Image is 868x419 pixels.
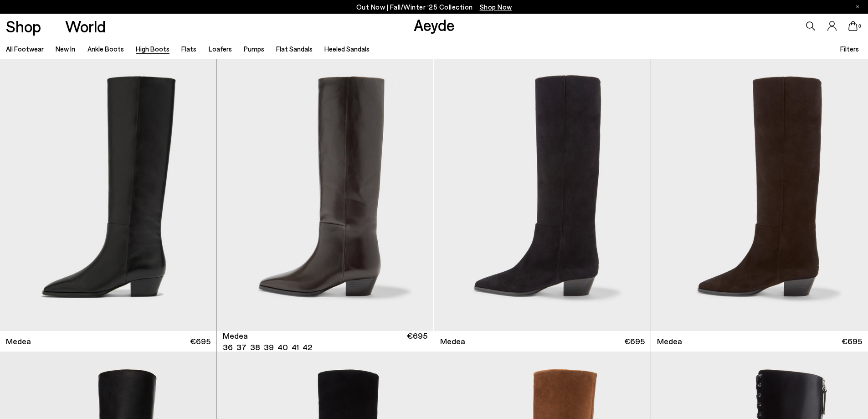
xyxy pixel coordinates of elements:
ul: variant [223,341,309,353]
div: 2 / 6 [433,59,650,331]
a: Aeyde [414,15,455,34]
li: 36 [223,341,233,353]
a: Flat Sandals [276,45,313,53]
span: 0 [858,24,862,29]
a: Flats [181,45,196,53]
a: Medea €695 [651,331,868,352]
a: Heeled Sandals [324,45,370,53]
li: 40 [277,341,288,353]
a: Medea €695 [434,331,651,352]
li: 39 [264,341,274,353]
p: Out Now | Fall/Winter ‘25 Collection [356,1,512,13]
span: €695 [842,336,862,347]
span: €695 [407,330,427,353]
span: Medea [657,336,682,347]
span: Medea [440,336,465,347]
a: 6 / 6 1 / 6 2 / 6 3 / 6 4 / 6 5 / 6 6 / 6 1 / 6 Next slide Previous slide [217,59,433,331]
img: Medea Knee-High Boots [217,59,433,331]
li: 38 [250,341,260,353]
li: 37 [236,341,247,353]
a: Pumps [244,45,264,53]
span: Navigate to /collections/new-in [480,3,512,11]
span: Medea [223,330,248,341]
li: 41 [292,341,299,353]
a: Ankle Boots [87,45,124,53]
a: New In [56,45,75,53]
div: 1 / 6 [217,59,433,331]
a: All Footwear [6,45,44,53]
span: €695 [190,336,211,347]
span: €695 [624,336,645,347]
span: Filters [840,45,859,53]
img: Medea Suede Knee-High Boots [434,59,651,331]
a: Loafers [209,45,232,53]
img: Medea Knee-High Boots [433,59,650,331]
a: Shop [6,18,41,34]
img: Medea Suede Knee-High Boots [651,59,868,331]
li: 42 [303,341,312,353]
a: Medea 36 37 38 39 40 41 42 €695 [217,331,433,352]
a: 0 [848,21,858,31]
a: High Boots [136,45,169,53]
a: World [65,18,106,34]
span: Medea [6,336,31,347]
